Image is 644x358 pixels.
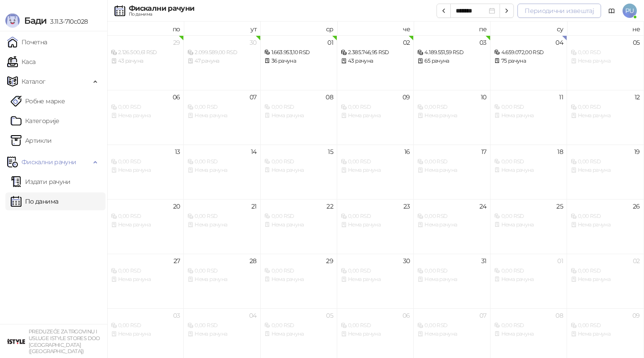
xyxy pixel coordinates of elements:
[337,145,414,199] td: 2025-10-16
[337,254,414,308] td: 2025-10-30
[417,330,486,338] div: Нема рачуна
[337,90,414,145] td: 2025-10-09
[264,267,333,275] div: 0,00 RSD
[11,173,71,191] a: Издати рачуни
[111,212,180,221] div: 0,00 RSD
[403,258,410,264] div: 30
[494,267,563,275] div: 0,00 RSD
[417,267,486,275] div: 0,00 RSD
[187,166,256,175] div: Нема рачуна
[111,321,180,330] div: 0,00 RSD
[173,312,180,319] div: 03
[11,92,65,110] a: Робне марке
[251,149,257,155] div: 14
[491,254,567,308] td: 2025-11-01
[341,221,410,229] div: Нема рачуна
[184,199,260,254] td: 2025-10-21
[494,48,563,57] div: 4.659.072,00 RSD
[326,258,333,264] div: 29
[184,90,260,145] td: 2025-10-07
[24,15,47,26] span: Бади
[633,258,640,264] div: 02
[491,199,567,254] td: 2025-10-25
[571,267,640,275] div: 0,00 RSD
[417,275,486,284] div: Нема рачуна
[187,48,256,57] div: 2.099.589,00 RSD
[261,199,337,254] td: 2025-10-22
[11,192,58,210] a: По данима
[341,166,410,175] div: Нема рачуна
[341,103,410,111] div: 0,00 RSD
[494,221,563,229] div: Нема рачуна
[337,21,414,35] th: че
[341,48,410,57] div: 2.385.746,95 RSD
[571,321,640,330] div: 0,00 RSD
[494,158,563,166] div: 0,00 RSD
[623,4,637,18] span: PU
[175,149,180,155] div: 13
[264,103,333,111] div: 0,00 RSD
[571,212,640,221] div: 0,00 RSD
[341,275,410,284] div: Нема рачуна
[414,21,490,35] th: пе
[111,330,180,338] div: Нема рачуна
[417,111,486,120] div: Нема рачуна
[417,48,486,57] div: 4.189.551,59 RSD
[111,111,180,120] div: Нема рачуна
[571,111,640,120] div: Нема рачуна
[341,212,410,221] div: 0,00 RSD
[494,103,563,111] div: 0,00 RSD
[264,221,333,229] div: Нема рачуна
[517,4,601,18] button: Периодични извештај
[326,312,333,319] div: 05
[491,21,567,35] th: су
[261,254,337,308] td: 2025-10-29
[633,203,640,209] div: 26
[251,203,257,209] div: 21
[571,158,640,166] div: 0,00 RSD
[7,53,35,71] a: Каса
[404,149,410,155] div: 16
[494,330,563,338] div: Нема рачуна
[632,312,640,319] div: 09
[187,158,256,166] div: 0,00 RSD
[11,112,59,130] a: Категорије
[481,149,487,155] div: 17
[417,57,486,65] div: 65 рачуна
[337,199,414,254] td: 2025-10-23
[184,35,260,90] td: 2025-09-30
[111,158,180,166] div: 0,00 RSD
[187,212,256,221] div: 0,00 RSD
[417,158,486,166] div: 0,00 RSD
[264,321,333,330] div: 0,00 RSD
[250,94,257,100] div: 07
[187,321,256,330] div: 0,00 RSD
[341,267,410,275] div: 0,00 RSD
[129,12,194,17] div: По данима
[264,48,333,57] div: 1.663.953,10 RSD
[107,21,184,35] th: по
[634,149,640,155] div: 19
[491,35,567,90] td: 2025-10-04
[417,212,486,221] div: 0,00 RSD
[111,267,180,275] div: 0,00 RSD
[571,48,640,57] div: 0,00 RSD
[264,111,333,120] div: Нема рачуна
[341,158,410,166] div: 0,00 RSD
[567,35,644,90] td: 2025-10-05
[403,203,410,209] div: 23
[184,254,260,308] td: 2025-10-28
[417,166,486,175] div: Нема рачуна
[264,158,333,166] div: 0,00 RSD
[250,39,257,46] div: 30
[107,90,184,145] td: 2025-10-06
[479,39,487,46] div: 03
[107,145,184,199] td: 2025-10-13
[605,4,619,18] a: Документација
[21,153,76,171] span: Фискални рачуни
[264,166,333,175] div: Нема рачуна
[557,258,563,264] div: 01
[111,48,180,57] div: 2.126.500,61 RSD
[173,39,180,46] div: 29
[571,330,640,338] div: Нема рачуна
